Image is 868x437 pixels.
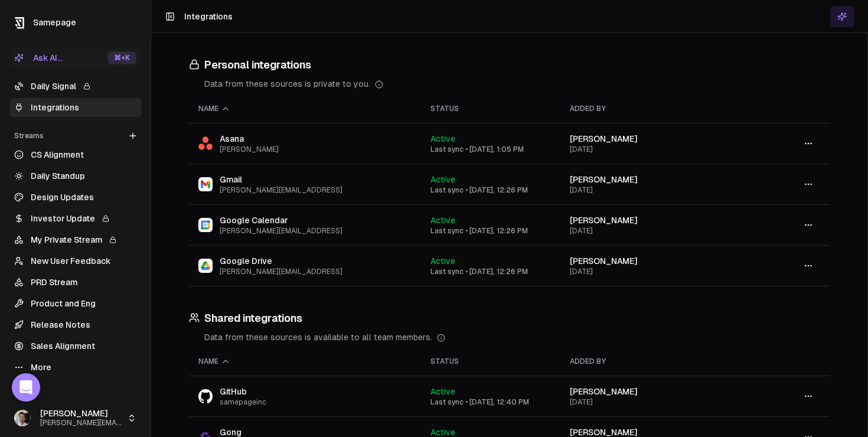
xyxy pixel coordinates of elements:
div: [DATE] [570,185,736,195]
span: [PERSON_NAME] [570,387,638,396]
div: Name [198,104,412,113]
div: Data from these sources is private to you. [204,78,830,90]
span: Active [430,216,455,225]
div: Last sync • [DATE], 1:05 PM [430,145,551,154]
span: Google Drive [220,255,342,267]
div: [DATE] [570,397,736,407]
div: Name [198,357,412,366]
a: More [9,358,141,377]
div: Last sync • [DATE], 12:26 PM [430,226,551,236]
div: [DATE] [570,226,736,236]
span: Google Calendar [220,214,342,226]
span: Active [430,428,455,437]
div: [DATE] [570,267,736,276]
span: [PERSON_NAME][EMAIL_ADDRESS] [220,267,342,276]
span: Active [430,387,455,396]
img: Asana [198,136,213,150]
img: Gmail [198,177,213,191]
a: Release Notes [9,315,141,334]
div: Streams [9,126,141,145]
div: Added by [570,104,736,113]
div: Status [430,357,551,366]
a: Daily Standup [9,167,141,185]
a: My Private Stream [9,230,141,249]
div: Last sync • [DATE], 12:26 PM [430,267,551,276]
a: Daily Signal [9,77,141,96]
div: ⌘ +K [107,51,136,64]
span: samepageinc [220,397,266,407]
span: [PERSON_NAME][EMAIL_ADDRESS] [40,419,122,428]
img: Google Calendar [198,218,213,232]
span: Gmail [220,174,342,185]
div: [DATE] [570,145,736,154]
span: Active [430,134,455,144]
div: Last sync • [DATE], 12:40 PM [430,397,551,407]
span: Active [430,175,455,184]
span: GitHub [220,386,266,397]
span: [PERSON_NAME] [220,145,279,154]
h3: Personal integrations [189,57,830,73]
span: [PERSON_NAME][EMAIL_ADDRESS] [220,185,342,195]
img: GitHub [198,389,213,403]
div: Added by [570,357,736,366]
div: Status [430,104,551,113]
span: [PERSON_NAME] [570,134,638,144]
img: Google Drive [198,259,213,273]
a: Sales Alignment [9,337,141,356]
span: [PERSON_NAME] [570,216,638,225]
a: Investor Update [9,209,141,228]
div: Last sync • [DATE], 12:26 PM [430,185,551,195]
a: Product and Eng [9,294,141,313]
a: CS Alignment [9,145,141,164]
div: Ask AI... [14,52,63,64]
a: PRD Stream [9,273,141,292]
div: Open Intercom Messenger [12,373,40,402]
a: New User Feedback [9,252,141,270]
span: Active [430,256,455,266]
span: [PERSON_NAME][EMAIL_ADDRESS] [220,226,342,236]
span: Samepage [33,18,76,27]
span: [PERSON_NAME] [570,428,638,437]
h3: Shared integrations [189,310,830,327]
img: _image [14,410,31,426]
span: [PERSON_NAME] [40,409,122,419]
div: Data from these sources is available to all team members. [204,331,830,343]
a: Design Updates [9,188,141,207]
span: [PERSON_NAME] [570,256,638,266]
span: [PERSON_NAME] [570,175,638,184]
button: Ask AI...⌘+K [9,48,141,67]
span: Asana [220,133,279,145]
h1: Integrations [184,11,233,22]
button: [PERSON_NAME][PERSON_NAME][EMAIL_ADDRESS] [9,404,141,432]
a: Integrations [9,98,141,117]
